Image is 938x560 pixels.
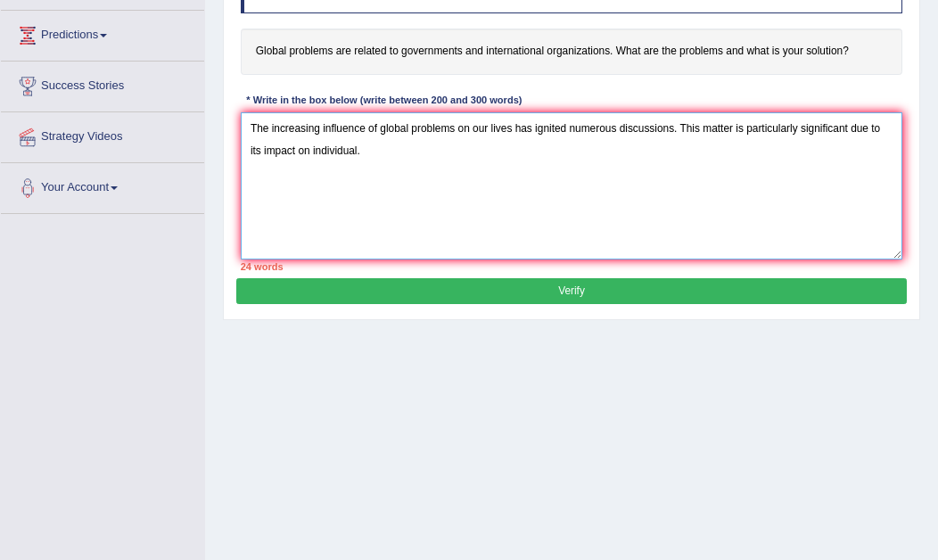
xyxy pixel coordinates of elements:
a: Strategy Videos [1,112,204,157]
h4: Global problems are related to governments and international organizations. What are the problems... [241,29,903,75]
a: Predictions [1,11,204,55]
a: Success Stories [1,62,204,106]
div: * Write in the box below (write between 200 and 300 words) [241,94,528,109]
button: Verify [236,278,906,304]
a: Your Account [1,163,204,208]
div: 24 words [241,259,903,274]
